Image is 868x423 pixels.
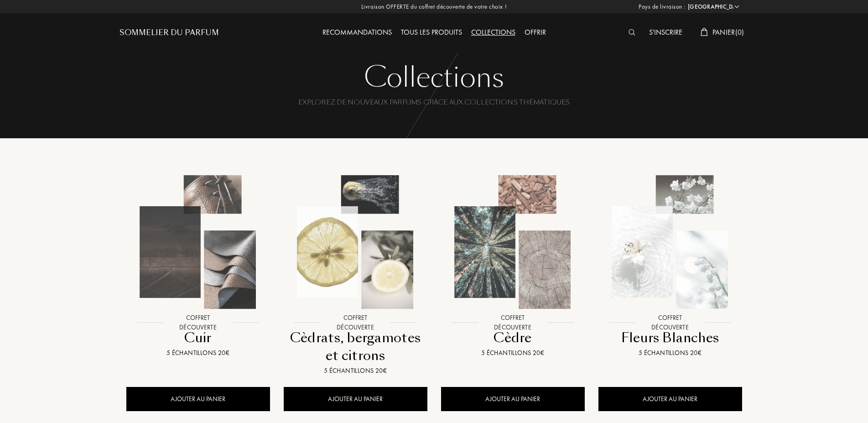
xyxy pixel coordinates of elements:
img: Cèdrats, bergamotes et citrons [285,171,426,313]
div: Explorez de nouveaux parfums grâce aux collections thématiques [126,98,742,125]
a: Sommelier du Parfum [120,27,219,38]
div: Collections [126,59,742,96]
span: Panier ( 0 ) [712,27,744,37]
div: 5 échantillons 20€ [130,348,266,358]
div: AJOUTER AU PANIER [126,387,270,411]
span: Pays de livraison : [639,2,686,11]
img: Fleurs Blanches [599,171,741,313]
img: cart_white.svg [701,28,708,36]
img: search_icn_white.svg [629,29,635,36]
img: Cuir [127,171,269,313]
div: Tous les produits [396,27,467,39]
a: Recommandations [318,27,396,37]
div: 5 échantillons 20€ [602,348,738,358]
a: S'inscrire [645,27,687,37]
div: AJOUTER AU PANIER [598,387,742,411]
div: AJOUTER AU PANIER [284,387,427,411]
div: 5 échantillons 20€ [287,366,424,376]
div: AJOUTER AU PANIER [441,387,585,411]
div: Offrir [520,27,551,39]
div: Cèdrats, bergamotes et citrons [287,329,424,365]
a: Offrir [520,27,551,37]
div: 5 échantillons 20€ [445,348,581,358]
a: Collections [467,27,520,37]
div: Recommandations [318,27,396,39]
div: S'inscrire [645,27,687,39]
div: Collections [467,27,520,39]
a: Tous les produits [396,27,467,37]
img: Cèdre [442,171,584,313]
